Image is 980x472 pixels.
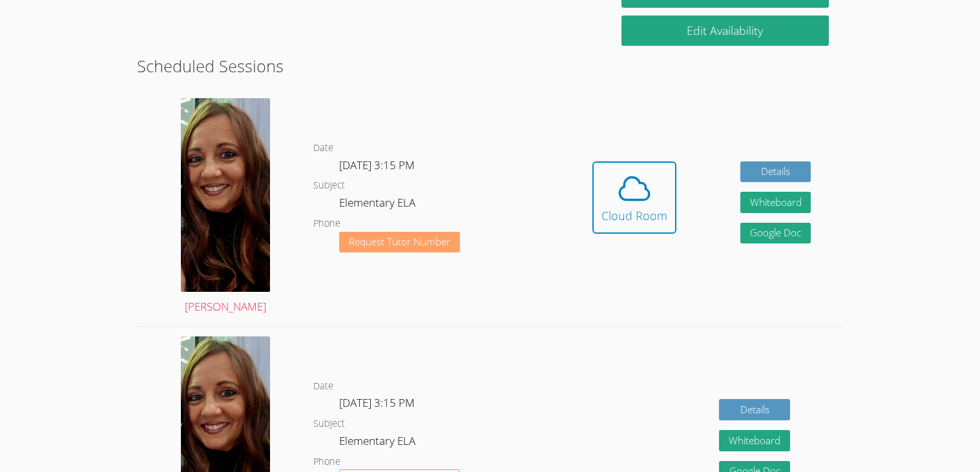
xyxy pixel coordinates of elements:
[181,98,270,316] a: [PERSON_NAME]
[313,178,345,194] dt: Subject
[313,416,345,432] dt: Subject
[719,399,790,420] a: Details
[313,140,333,156] dt: Date
[339,395,415,410] span: [DATE] 3:15 PM
[601,207,667,225] div: Cloud Room
[339,194,418,216] dd: Elementary ELA
[339,232,460,253] button: Request Tutor Number
[719,430,790,451] button: Whiteboard
[313,216,340,232] dt: Phone
[592,161,676,234] button: Cloud Room
[339,432,418,454] dd: Elementary ELA
[313,378,333,395] dt: Date
[137,54,842,78] h2: Scheduled Sessions
[621,15,828,46] a: Edit Availability
[181,98,270,292] img: 1000049123.jpg
[740,223,811,244] a: Google Doc
[349,237,450,247] span: Request Tutor Number
[740,192,811,213] button: Whiteboard
[313,454,340,470] dt: Phone
[339,158,415,172] span: [DATE] 3:15 PM
[740,161,811,183] a: Details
